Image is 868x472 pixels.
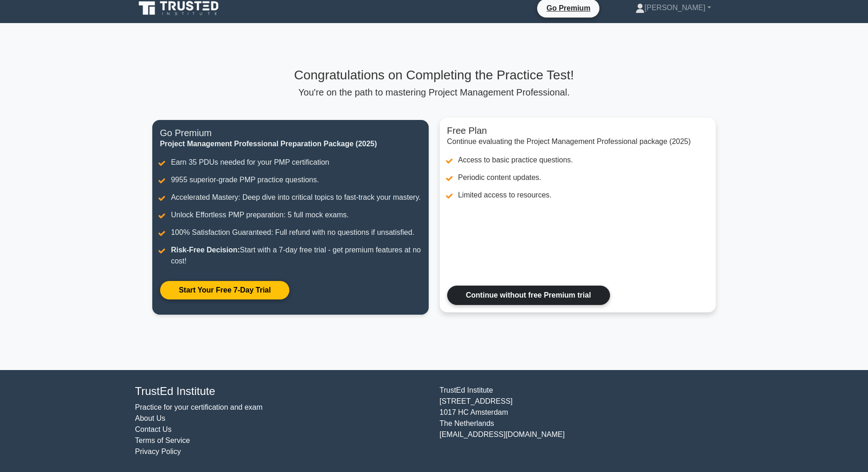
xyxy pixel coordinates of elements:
h4: TrustEd Institute [135,385,429,398]
a: Terms of Service [135,436,190,444]
a: Continue without free Premium trial [447,286,610,305]
a: Privacy Policy [135,448,181,455]
a: About Us [135,414,166,422]
h3: Congratulations on Completing the Practice Test! [152,67,715,83]
a: Contact Us [135,425,172,433]
p: You're on the path to mastering Project Management Professional. [152,87,715,98]
a: Start Your Free 7-Day Trial [160,281,289,300]
a: Go Premium [541,2,596,14]
a: Practice for your certification and exam [135,403,263,411]
div: TrustEd Institute [STREET_ADDRESS] 1017 HC Amsterdam The Netherlands [EMAIL_ADDRESS][DOMAIN_NAME] [434,385,739,457]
